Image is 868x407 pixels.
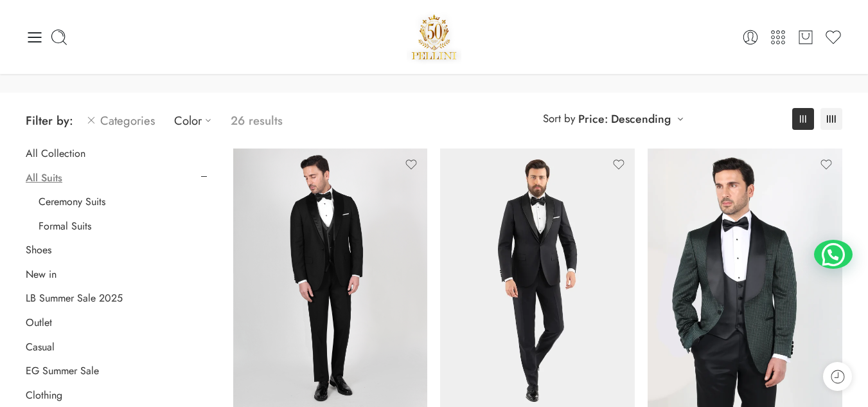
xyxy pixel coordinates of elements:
a: Ceremony Suits [39,195,105,208]
span: Sort by [543,108,575,129]
a: Formal Suits [39,220,91,233]
a: Outlet [26,316,52,329]
a: Categories [86,105,155,136]
a: Clothing [26,389,62,402]
a: Cart [797,28,815,46]
img: Pellini [407,10,462,64]
a: Wishlist [824,28,842,46]
a: Casual [26,341,55,354]
a: Pellini - [407,10,462,64]
a: New in [26,268,57,281]
a: All Suits [26,172,62,185]
a: LB Summer Sale 2025 [26,292,123,305]
a: Shoes [26,244,51,257]
p: 26 results [231,105,283,136]
a: All Collection [26,147,85,160]
a: Price: Descending [578,110,671,128]
a: Login / Register [741,28,759,46]
a: Color [174,105,218,136]
a: EG Summer Sale [26,365,99,377]
span: Filter by: [26,112,73,129]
